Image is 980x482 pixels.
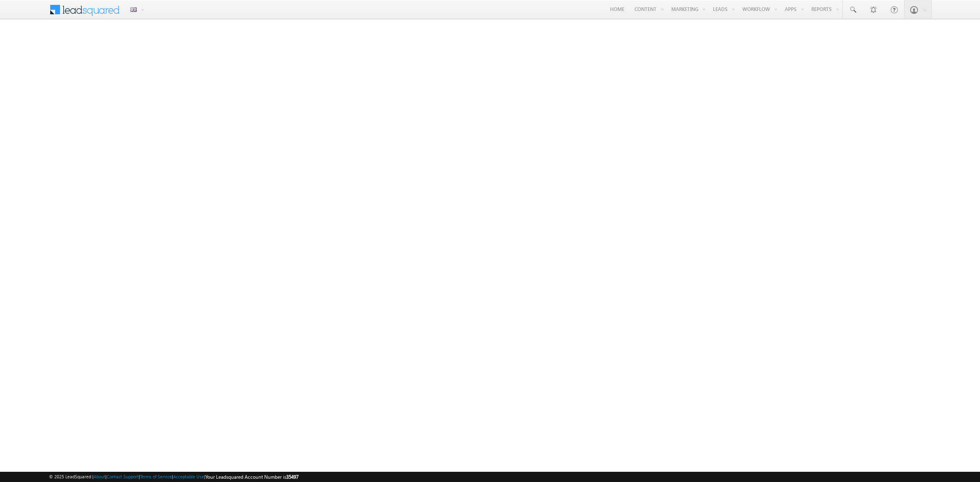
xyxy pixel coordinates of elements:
span: 35497 [286,474,298,480]
span: Your Leadsquared Account Number is [205,474,298,480]
span: © 2025 LeadSquared | | | | | [49,473,298,481]
a: About [94,474,105,479]
a: Acceptable Use [173,474,204,479]
a: Contact Support [107,474,139,479]
a: Terms of Service [140,474,172,479]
